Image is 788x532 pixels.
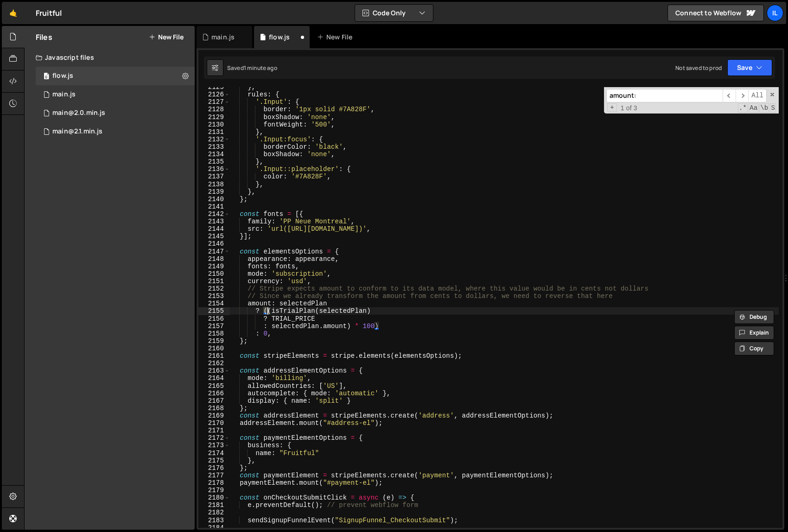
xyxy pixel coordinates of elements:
[748,89,767,102] span: Alt-Enter
[198,360,230,367] div: 2162
[198,501,230,509] div: 2181
[198,374,230,382] div: 2164
[198,315,230,323] div: 2156
[198,337,230,345] div: 2159
[767,5,783,21] a: Il
[198,524,230,532] div: 2184
[36,7,62,19] div: Fruitful
[198,450,230,457] div: 2174
[723,89,736,102] span: ​
[198,263,230,270] div: 2149
[198,390,230,397] div: 2166
[149,33,184,41] button: New File
[198,151,230,158] div: 2134
[749,103,758,113] span: CaseSensitive Search
[198,106,230,113] div: 2128
[198,128,230,136] div: 2131
[198,98,230,106] div: 2127
[607,103,617,112] span: Toggle Replace mode
[198,345,230,352] div: 2160
[617,104,641,112] span: 1 of 3
[198,210,230,218] div: 2142
[198,121,230,128] div: 2130
[227,64,277,72] div: Saved
[198,165,230,173] div: 2136
[198,412,230,419] div: 2169
[198,434,230,442] div: 2172
[727,59,772,76] button: Save
[198,270,230,278] div: 2150
[198,248,230,255] div: 2147
[36,67,195,85] div: 12077/32195.js
[52,127,102,136] div: main@2.1.min.js
[198,233,230,240] div: 2145
[198,158,230,165] div: 2135
[734,310,774,324] button: Debug
[198,367,230,374] div: 2163
[198,218,230,225] div: 2143
[355,5,433,21] button: Code Only
[198,509,230,516] div: 2182
[52,72,73,80] div: flow.js
[198,352,230,360] div: 2161
[52,90,76,99] div: main.js
[198,479,230,487] div: 2178
[738,103,748,113] span: RegExp Search
[198,330,230,337] div: 2158
[198,278,230,285] div: 2151
[606,89,723,102] input: Search for
[198,419,230,427] div: 2170
[198,203,230,210] div: 2141
[770,103,776,113] span: Search In Selection
[198,240,230,247] div: 2146
[198,427,230,434] div: 2171
[36,122,195,141] div: 12077/31244.js
[675,64,722,72] div: Not saved to prod
[36,85,195,104] div: 12077/28919.js
[198,300,230,307] div: 2154
[36,104,195,122] div: 12077/30059.js
[198,181,230,188] div: 2138
[734,342,774,355] button: Copy
[52,109,105,117] div: main@2.0.min.js
[198,91,230,98] div: 2126
[198,464,230,472] div: 2176
[198,188,230,196] div: 2139
[198,487,230,494] div: 2179
[198,517,230,524] div: 2183
[198,307,230,315] div: 2155
[198,255,230,263] div: 2148
[198,136,230,143] div: 2132
[198,494,230,501] div: 2180
[198,285,230,292] div: 2152
[198,114,230,121] div: 2129
[244,64,277,72] div: 1 minute ago
[198,382,230,390] div: 2165
[198,196,230,203] div: 2140
[198,292,230,300] div: 2153
[198,405,230,412] div: 2168
[36,32,52,42] h2: Files
[317,32,356,42] div: New File
[198,323,230,330] div: 2157
[211,32,235,42] div: main.js
[198,457,230,464] div: 2175
[734,326,774,340] button: Explain
[269,32,290,42] div: flow.js
[759,103,769,113] span: Whole Word Search
[198,83,230,91] div: 2125
[198,442,230,449] div: 2173
[44,73,49,81] span: 0
[25,48,195,67] div: Javascript files
[198,225,230,233] div: 2144
[198,173,230,180] div: 2137
[667,5,764,21] a: Connect to Webflow
[198,397,230,405] div: 2167
[198,472,230,479] div: 2177
[2,2,25,24] a: 🤙
[198,143,230,151] div: 2133
[736,89,749,102] span: ​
